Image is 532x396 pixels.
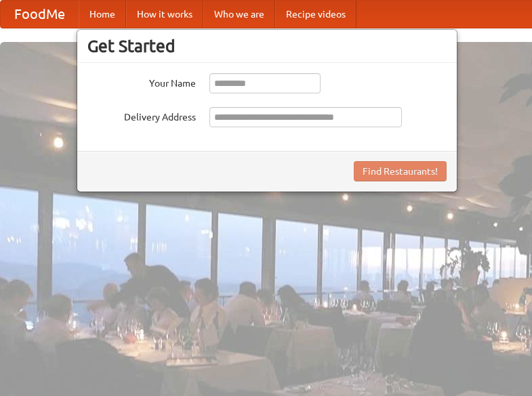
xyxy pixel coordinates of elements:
[354,161,447,181] button: Find Restaurants!
[79,1,126,28] a: Home
[126,1,203,28] a: How it works
[1,1,79,28] a: FoodMe
[87,73,196,90] label: Your Name
[87,107,196,124] label: Delivery Address
[203,1,275,28] a: Who we are
[275,1,356,28] a: Recipe videos
[87,36,447,56] h3: Get Started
